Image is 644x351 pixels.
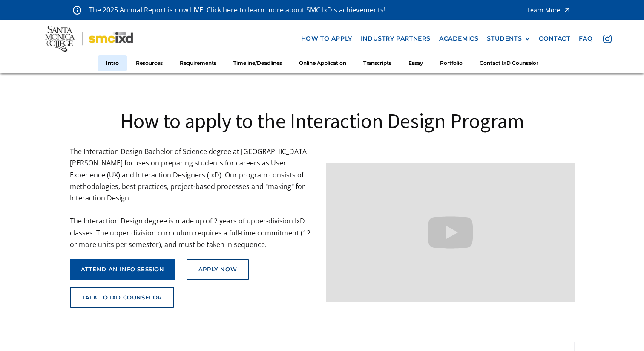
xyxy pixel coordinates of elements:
[435,31,483,46] a: Academics
[81,266,164,273] div: attend an info session
[487,35,522,42] div: STUDENTS
[297,31,356,46] a: how to apply
[89,4,386,16] p: The 2025 Annual Report is now LIVE! Click here to learn more about SMC IxD's achievements!
[326,163,575,302] iframe: Design your future with a Bachelor's Degree in Interaction Design from Santa Monica College
[527,7,560,13] div: Learn More
[70,287,175,308] a: talk to ixd counselor
[70,259,175,280] a: attend an info session
[73,6,81,15] img: icon - information - alert
[127,55,171,71] a: Resources
[225,55,290,71] a: Timeline/Deadlines
[198,266,237,273] div: Apply Now
[82,294,163,301] div: talk to ixd counselor
[70,107,575,134] h1: How to apply to the Interaction Design Program
[471,55,547,71] a: Contact IxD Counselor
[355,55,400,71] a: Transcripts
[603,35,612,43] img: icon - instagram
[70,146,318,250] p: The Interaction Design Bachelor of Science degree at [GEOGRAPHIC_DATA][PERSON_NAME] focuses on pr...
[171,55,225,71] a: Requirements
[535,31,574,46] a: contact
[187,259,249,280] a: Apply Now
[527,4,571,16] a: Learn More
[575,31,597,46] a: faq
[563,4,571,16] img: icon - arrow - alert
[431,55,471,71] a: Portfolio
[98,55,127,71] a: Intro
[45,26,133,51] img: Santa Monica College - SMC IxD logo
[400,55,431,71] a: Essay
[487,35,530,42] div: STUDENTS
[356,31,435,46] a: industry partners
[290,55,355,71] a: Online Application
